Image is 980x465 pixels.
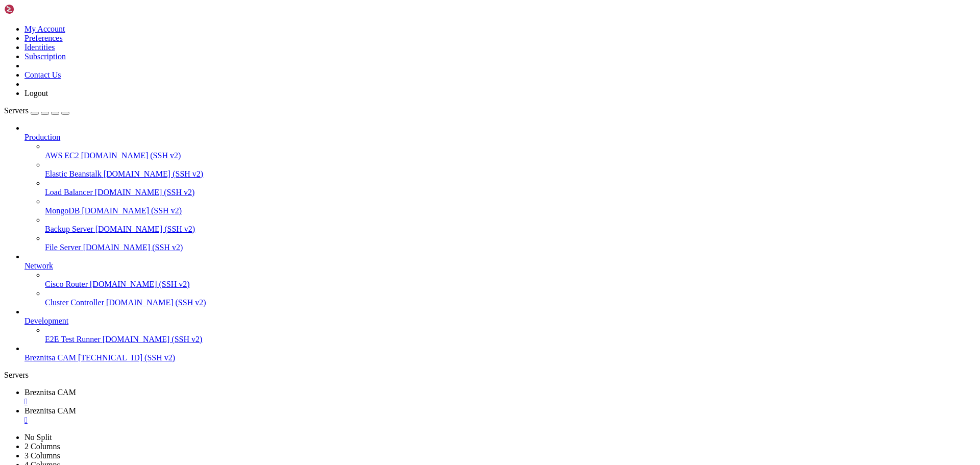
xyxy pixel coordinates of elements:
span: [DOMAIN_NAME] (SSH v2) [82,206,182,215]
li: Development [24,307,976,344]
div: Servers [4,371,976,380]
span: [DOMAIN_NAME] (SSH v2) [90,280,190,288]
li: MongoDB [DOMAIN_NAME] (SSH v2) [45,197,976,215]
a: Elastic Beanstalk [DOMAIN_NAME] (SSH v2) [45,169,976,179]
a: No Split [24,433,52,442]
a: Identities [24,43,55,52]
a:  [24,415,976,425]
a: 2 Columns [24,442,60,451]
span: [DOMAIN_NAME] (SSH v2) [104,169,204,178]
li: File Server [DOMAIN_NAME] (SSH v2) [45,234,976,252]
a: Breznitsa CAM [24,406,976,425]
span: [DOMAIN_NAME] (SSH v2) [103,335,203,344]
a: Load Balancer [DOMAIN_NAME] (SSH v2) [45,188,976,197]
li: Elastic Beanstalk [DOMAIN_NAME] (SSH v2) [45,160,976,179]
a: Subscription [24,52,66,61]
li: Cluster Controller [DOMAIN_NAME] (SSH v2) [45,289,976,307]
li: Cisco Router [DOMAIN_NAME] (SSH v2) [45,271,976,289]
a: File Server [DOMAIN_NAME] (SSH v2) [45,243,976,252]
span: Network [24,261,53,270]
li: Production [24,124,976,252]
li: Load Balancer [DOMAIN_NAME] (SSH v2) [45,179,976,197]
li: Backup Server [DOMAIN_NAME] (SSH v2) [45,215,976,234]
span: [TECHNICAL_ID] (SSH v2) [78,353,175,362]
a: Cisco Router [DOMAIN_NAME] (SSH v2) [45,280,976,289]
span: [DOMAIN_NAME] (SSH v2) [81,151,181,160]
span: Development [24,316,68,325]
span: Load Balancer [45,188,93,197]
span: File Server [45,243,81,252]
a: E2E Test Runner [DOMAIN_NAME] (SSH v2) [45,335,976,344]
a: My Account [24,25,65,33]
a: Backup Server [DOMAIN_NAME] (SSH v2) [45,225,976,234]
span: Elastic Beanstalk [45,169,102,178]
span: Breznitsa CAM [24,388,76,397]
a: 3 Columns [24,451,60,460]
a: Development [24,316,976,326]
a: Production [24,133,976,142]
span: [DOMAIN_NAME] (SSH v2) [106,298,206,307]
span: Cisco Router [45,280,88,288]
span: Breznitsa CAM [24,406,76,415]
li: Breznitsa CAM [TECHNICAL_ID] (SSH v2) [24,344,976,362]
li: E2E Test Runner [DOMAIN_NAME] (SSH v2) [45,326,976,344]
img: Shellngn [4,4,63,14]
a: Breznitsa CAM [24,388,976,406]
span: Production [24,133,60,141]
a: Logout [24,89,48,97]
a: AWS EC2 [DOMAIN_NAME] (SSH v2) [45,151,976,160]
span: E2E Test Runner [45,335,101,344]
span: Breznitsa CAM [24,353,76,362]
a: Cluster Controller [DOMAIN_NAME] (SSH v2) [45,298,976,307]
span: Backup Server [45,225,93,233]
span: AWS EC2 [45,151,79,160]
li: Network [24,252,976,307]
a: Preferences [24,34,63,42]
a: Breznitsa CAM [TECHNICAL_ID] (SSH v2) [24,353,976,362]
span: [DOMAIN_NAME] (SSH v2) [95,188,195,197]
a: Contact Us [24,70,61,79]
a: Servers [4,106,69,115]
span: Servers [4,106,29,115]
a: Network [24,261,976,271]
span: [DOMAIN_NAME] (SSH v2) [83,243,183,252]
li: AWS EC2 [DOMAIN_NAME] (SSH v2) [45,142,976,160]
span: MongoDB [45,206,80,215]
span: [DOMAIN_NAME] (SSH v2) [95,225,195,233]
span: Cluster Controller [45,298,104,307]
a: MongoDB [DOMAIN_NAME] (SSH v2) [45,206,976,215]
a:  [24,397,976,406]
